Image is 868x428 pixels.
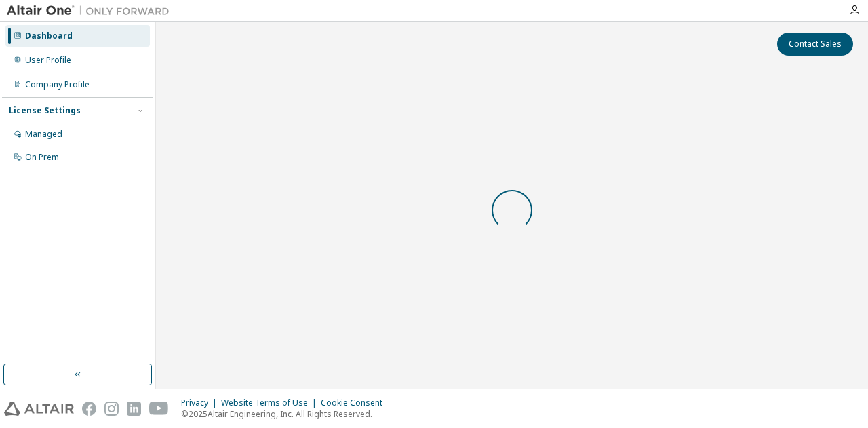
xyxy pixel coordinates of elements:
[104,402,119,416] img: instagram.svg
[25,152,59,163] div: On Prem
[25,55,71,66] div: User Profile
[221,397,321,408] div: Website Terms of Use
[321,397,391,408] div: Cookie Consent
[777,33,853,56] button: Contact Sales
[25,31,73,41] div: Dashboard
[9,105,81,116] div: License Settings
[181,397,221,408] div: Privacy
[25,79,90,90] div: Company Profile
[25,129,62,140] div: Managed
[82,402,96,416] img: facebook.svg
[7,4,176,18] img: Altair One
[127,402,141,416] img: linkedin.svg
[149,402,169,416] img: youtube.svg
[181,408,391,420] p: © 2025 Altair Engineering, Inc. All Rights Reserved.
[4,402,74,416] img: altair_logo.svg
